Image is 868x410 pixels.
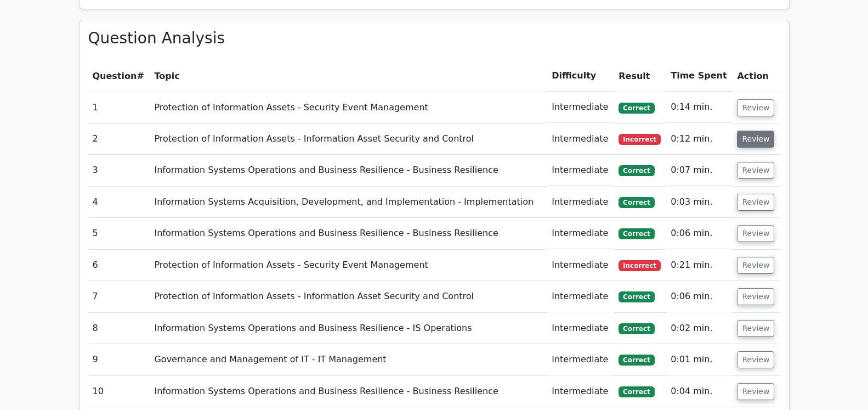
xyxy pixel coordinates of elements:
[150,155,547,186] td: Information Systems Operations and Business Resilience - Business Resilience
[619,386,654,397] span: Correct
[619,260,661,271] span: Incorrect
[737,162,774,179] button: Review
[150,344,547,375] td: Governance and Management of IT - IT Management
[547,344,614,375] td: Intermediate
[666,218,733,249] td: 0:06 min.
[737,194,774,211] button: Review
[88,92,150,123] td: 1
[150,313,547,344] td: Information Systems Operations and Business Resilience - IS Operations
[666,376,733,407] td: 0:04 min.
[737,383,774,400] button: Review
[619,355,654,366] span: Correct
[88,281,150,312] td: 7
[150,376,547,407] td: Information Systems Operations and Business Resilience - Business Resilience
[547,187,614,218] td: Intermediate
[619,165,654,176] span: Correct
[547,60,614,92] th: Difficulty
[88,29,780,48] h3: Question Analysis
[737,257,774,274] button: Review
[666,155,733,186] td: 0:07 min.
[666,281,733,312] td: 0:06 min.
[547,218,614,249] td: Intermediate
[88,344,150,375] td: 9
[88,250,150,281] td: 6
[150,187,547,218] td: Information Systems Acquisition, Development, and Implementation - Implementation
[737,320,774,337] button: Review
[737,131,774,148] button: Review
[614,60,666,92] th: Result
[547,313,614,344] td: Intermediate
[150,123,547,155] td: Protection of Information Assets - Information Asset Security and Control
[88,218,150,249] td: 5
[666,60,733,92] th: Time Spent
[547,155,614,186] td: Intermediate
[666,92,733,123] td: 0:14 min.
[619,197,654,208] span: Correct
[619,103,654,114] span: Correct
[547,376,614,407] td: Intermediate
[619,323,654,334] span: Correct
[666,344,733,375] td: 0:01 min.
[666,250,733,281] td: 0:21 min.
[88,60,150,92] th: #
[737,351,774,368] button: Review
[150,60,547,92] th: Topic
[150,218,547,249] td: Information Systems Operations and Business Resilience - Business Resilience
[88,376,150,407] td: 10
[150,281,547,312] td: Protection of Information Assets - Information Asset Security and Control
[666,187,733,218] td: 0:03 min.
[733,60,780,92] th: Action
[547,92,614,123] td: Intermediate
[619,134,661,145] span: Incorrect
[737,288,774,305] button: Review
[737,225,774,242] button: Review
[666,313,733,344] td: 0:02 min.
[547,250,614,281] td: Intermediate
[666,123,733,155] td: 0:12 min.
[88,313,150,344] td: 8
[150,92,547,123] td: Protection of Information Assets - Security Event Management
[93,71,137,81] span: Question
[547,123,614,155] td: Intermediate
[88,155,150,186] td: 3
[619,228,654,239] span: Correct
[547,281,614,312] td: Intermediate
[737,99,774,116] button: Review
[88,187,150,218] td: 4
[619,291,654,302] span: Correct
[88,123,150,155] td: 2
[150,250,547,281] td: Protection of Information Assets - Security Event Management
